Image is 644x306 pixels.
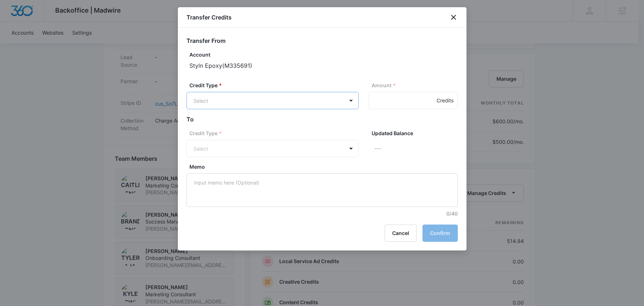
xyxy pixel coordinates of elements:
[189,210,458,217] p: 0/40
[385,225,417,242] button: Cancel
[19,19,79,25] div: Domain: [DOMAIN_NAME]
[189,61,458,70] p: Styln Epoxy ( M335691 )
[449,13,458,22] button: close
[187,115,458,124] h2: To
[189,81,362,89] label: Credit Type
[27,43,65,47] div: Domain Overview
[372,81,461,89] label: Amount
[189,129,362,137] label: Credit Type
[374,140,458,157] p: ---
[189,51,458,58] p: Account
[187,13,232,22] h1: Transfer Credits
[20,12,35,17] div: v 4.0.25
[12,19,17,25] img: website_grey.svg
[19,42,25,48] img: tab_domain_overview_orange.svg
[193,97,334,105] div: Select
[12,12,17,17] img: logo_orange.svg
[72,42,78,48] img: tab_keywords_by_traffic_grey.svg
[189,163,461,170] label: Memo
[187,36,458,45] h2: Transfer From
[437,92,454,109] div: Credits
[80,43,122,47] div: Keywords by Traffic
[372,129,461,137] label: Updated Balance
